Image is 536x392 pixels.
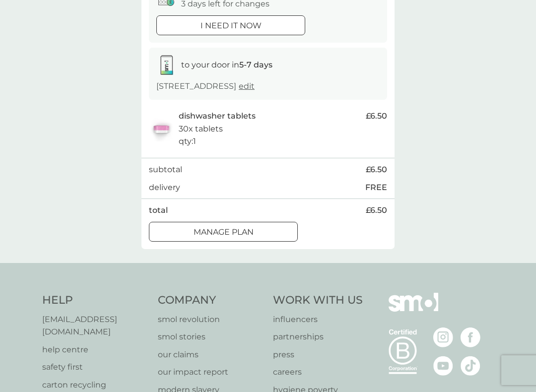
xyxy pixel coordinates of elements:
p: qty : 1 [179,135,196,148]
a: smol revolution [158,313,264,326]
img: visit the smol Tiktok page [461,356,480,376]
p: subtotal [149,163,182,176]
a: safety first [42,361,148,374]
a: smol stories [158,330,264,343]
img: smol [389,293,438,327]
span: £6.50 [366,110,387,123]
a: influencers [273,313,363,326]
a: [EMAIL_ADDRESS][DOMAIN_NAME] [42,313,148,338]
a: carton recycling [42,379,148,392]
button: i need it now [156,15,305,35]
span: £6.50 [366,163,387,176]
a: our claims [158,348,264,361]
img: visit the smol Facebook page [461,327,480,347]
a: press [273,348,363,361]
span: £6.50 [366,204,387,217]
p: 30x tablets [179,123,223,135]
p: dishwasher tablets [179,110,256,123]
h4: Company [158,293,264,308]
a: careers [273,366,363,379]
p: Manage plan [194,226,254,239]
strong: 5-7 days [239,60,272,69]
p: delivery [149,181,180,194]
span: to your door in [181,60,272,69]
a: edit [239,81,255,91]
button: Manage plan [149,222,298,242]
h4: Work With Us [273,293,363,308]
a: our impact report [158,366,264,379]
img: visit the smol Instagram page [433,327,453,347]
a: partnerships [273,330,363,343]
p: FREE [365,181,387,194]
p: [STREET_ADDRESS] [156,80,255,93]
p: total [149,204,168,217]
a: help centre [42,343,148,356]
h4: Help [42,293,148,308]
img: visit the smol Youtube page [433,356,453,376]
p: i need it now [201,19,262,32]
